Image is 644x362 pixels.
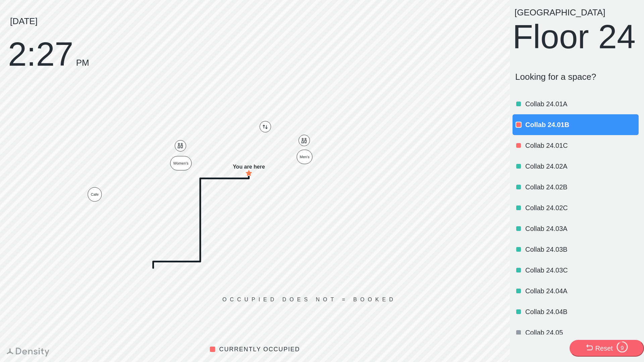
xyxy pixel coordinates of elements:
p: Collab 24.04A [525,286,637,296]
p: Collab 24.02A [525,162,637,171]
p: Collab 24.03A [525,224,637,233]
p: Collab 24.03B [525,245,637,254]
p: Collab 24.01A [525,99,637,109]
p: Looking for a space? [515,72,639,82]
button: Reset9 [570,340,644,357]
p: Collab 24.01B [525,120,637,129]
div: Reset [595,344,613,353]
p: Collab 24.02C [525,203,637,213]
p: Collab 24.02B [525,182,637,192]
p: Collab 24.03C [525,265,637,275]
p: Collab 24.01C [525,141,637,150]
p: Collab 24.04B [525,307,637,316]
div: 9 [616,345,628,351]
p: Collab 24.05 [525,328,637,337]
